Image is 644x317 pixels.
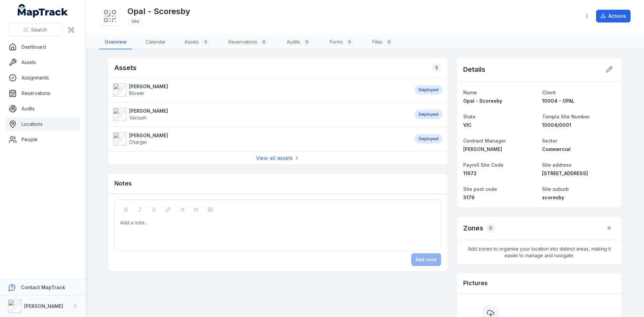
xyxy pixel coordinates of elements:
span: Payroll Site Code [463,162,503,168]
h2: Assets [114,63,137,72]
button: Search [8,23,62,36]
div: 3 [432,63,441,72]
span: Templa Site Number [542,114,590,119]
span: 11972 [463,170,477,176]
a: Assignments [5,71,80,85]
div: Deployed [415,85,442,95]
strong: [PERSON_NAME] [129,132,168,139]
span: 10004 - OPAL [542,98,575,104]
h1: Opal - Scoresby [127,6,190,17]
a: [PERSON_NAME] [463,146,537,153]
a: Assets [5,56,80,69]
a: Reservations [5,87,80,100]
a: Locations [5,117,80,131]
a: Forms0 [324,35,359,49]
span: Name [463,90,477,95]
a: People [5,133,80,146]
a: [PERSON_NAME]Charger [113,132,408,146]
span: Commercial [542,146,571,152]
span: 3179 [463,195,475,200]
span: Opal - Scoresby [463,98,502,104]
strong: Contact MapTrack [21,284,65,290]
h3: Notes [114,179,132,188]
div: 0 [345,38,354,46]
strong: [PERSON_NAME] [129,108,168,114]
a: Audits0 [281,35,316,49]
a: Overview [99,35,132,49]
a: [PERSON_NAME]Blower [113,83,408,97]
a: Dashboard [5,40,80,54]
span: Vacuum [129,115,147,120]
div: Deployed [415,110,442,119]
a: Calendar [140,35,171,49]
strong: [PERSON_NAME] [129,83,168,90]
div: 0 [486,223,495,233]
span: Sector [542,138,557,144]
div: 3 [202,38,210,46]
h2: Details [463,65,485,74]
a: Reservations0 [223,35,273,49]
span: Site address [542,162,572,168]
span: scoresby [542,195,564,200]
h2: Zones [463,223,483,233]
span: 10004/0001 [542,122,571,128]
span: Blower [129,90,145,96]
div: Site [127,17,143,26]
div: 0 [303,38,311,46]
a: Assets3 [179,35,215,49]
a: View all assets [256,154,300,162]
div: 0 [385,38,393,46]
span: Search [31,27,47,33]
span: Contract Manager [463,138,506,144]
span: [STREET_ADDRESS] [542,170,588,176]
button: Actions [596,10,631,22]
span: Charger [129,139,147,145]
a: MapTrack [18,4,68,17]
span: Site suburb [542,186,569,192]
div: 0 [260,38,268,46]
a: [PERSON_NAME]Vacuum [113,108,408,121]
span: VIC [463,122,472,128]
a: Audits [5,102,80,115]
div: Deployed [415,134,442,144]
span: Site post code [463,186,497,192]
span: Client [542,90,556,95]
h3: Pictures [463,278,488,288]
span: State [463,114,476,119]
a: Files0 [367,35,398,49]
strong: [PERSON_NAME] [24,303,63,309]
span: Add zones to organise your location into distinct areas, making it easier to manage and navigate. [457,240,622,264]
